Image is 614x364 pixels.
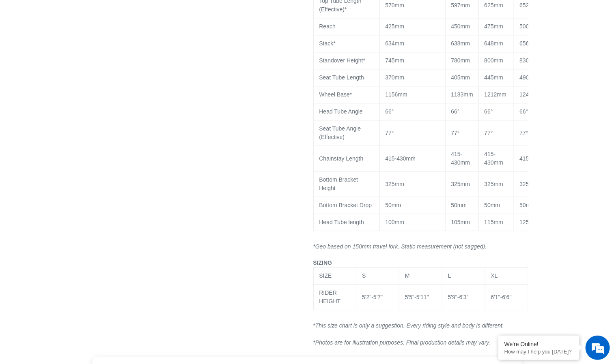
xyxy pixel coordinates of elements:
[451,57,470,64] span: 780mm
[448,293,479,302] div: 5'9"-6'3"
[485,108,493,115] span: 66°
[386,40,405,47] span: 634mm
[448,272,479,280] div: L
[451,202,467,208] span: 50mm
[520,57,539,64] span: 830mm
[386,23,405,30] span: 425mm
[386,74,405,81] span: 370mm
[386,57,405,64] span: 745mm
[386,130,394,136] span: 77°
[356,268,399,285] td: S
[485,57,504,64] span: 800mm
[386,181,405,187] span: 325mm
[451,181,470,187] span: 325mm
[491,272,522,280] div: XL
[319,125,361,140] span: Seat Tube Angle (Effective)
[319,202,372,208] span: Bottom Bracket Drop
[485,130,493,136] span: 77°
[319,40,336,47] span: Stack*
[319,272,351,280] div: SIZE
[386,108,394,115] span: 66°
[386,219,405,225] span: 100mm
[520,23,539,30] span: 500mm
[319,91,352,98] span: Wheel Base*
[319,289,351,306] div: RIDER HEIGHT
[485,219,504,225] span: 115mm
[520,181,539,187] span: 325mm
[485,2,504,9] span: 625mm
[405,293,436,302] div: 5'5"-5'11"
[520,40,539,47] span: 656mm
[504,349,573,355] p: How may I help you today?
[491,293,522,302] div: 6'1"-6'6"
[313,339,491,346] span: *Photos are for illustration purposes. Final production details may vary.
[485,91,506,98] span: 1212mm
[319,74,364,81] span: Seat Tube Length
[451,219,470,225] span: 105mm
[451,74,470,81] span: 405mm
[313,243,487,250] i: *Geo based on 150mm travel fork. Static measurement (not sagged).
[319,155,364,162] span: Chainstay Length
[319,57,366,64] span: Standover Height*
[451,91,473,98] span: 1183mm
[386,155,416,162] span: 415-430mm
[451,108,460,115] span: 66°
[520,2,539,9] span: 652mm
[133,4,153,24] div: Minimize live chat window
[319,23,336,30] span: Reach
[520,155,550,162] span: 415-430mm
[520,91,542,98] span: 1241mm
[386,2,405,9] span: 570mm
[4,221,155,250] textarea: Type your message and hit 'Enter'
[520,108,528,115] span: 66°
[485,40,504,47] span: 648mm
[26,41,46,61] img: d_696896380_company_1647369064580_696896380
[485,23,504,30] span: 475mm
[451,2,470,9] span: 597mm
[319,108,363,115] span: Head Tube Angle
[520,219,539,225] span: 125mm
[451,130,460,136] span: 77°
[451,40,470,47] span: 638mm
[386,202,401,208] span: 50mm
[485,74,504,81] span: 445mm
[319,219,364,225] span: Head Tube length
[405,272,436,280] div: M
[485,181,504,187] span: 325mm
[520,130,528,136] span: 77°
[47,102,112,184] span: We're online!
[313,171,379,197] td: Bottom Bracket Height
[362,293,393,302] div: 5'2"-5'7"
[485,151,504,166] span: 415-430mm
[54,45,149,56] div: Chat with us now
[9,45,21,57] div: Navigation go back
[485,202,500,208] span: 50mm
[520,74,539,81] span: 490mm
[313,322,504,329] em: *This size chart is only a suggestion. Every riding style and body is different.
[451,23,470,30] span: 450mm
[520,202,536,208] span: 50mm
[386,91,407,98] span: 1156mm
[504,341,573,347] div: We're Online!
[451,151,470,166] span: 415-430mm
[313,259,332,266] span: SIZING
